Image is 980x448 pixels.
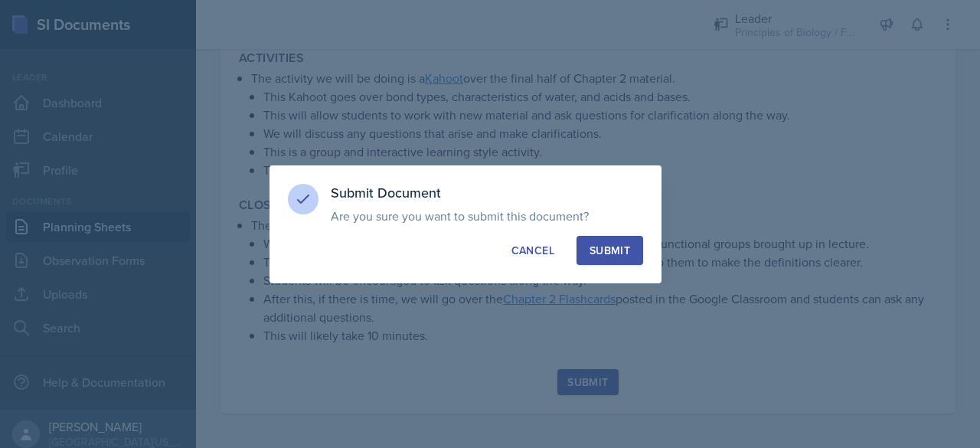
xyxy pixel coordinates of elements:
[498,236,567,265] button: Cancel
[590,243,630,258] div: Submit
[331,184,643,202] h3: Submit Document
[577,236,643,265] button: Submit
[511,243,554,258] div: Cancel
[331,208,643,224] p: Are you sure you want to submit this document?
